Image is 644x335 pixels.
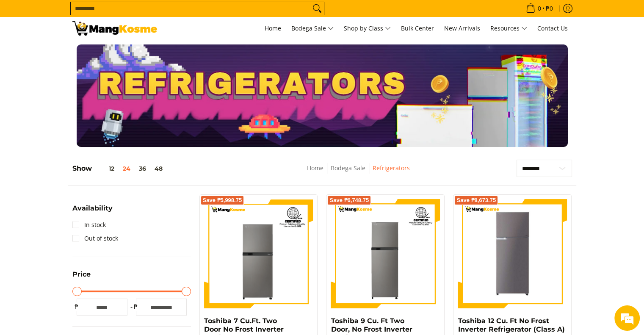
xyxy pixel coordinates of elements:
[331,164,365,172] a: Bodega Sale
[287,17,338,40] a: Bodega Sale
[344,23,391,34] span: Shop by Class
[544,6,554,11] span: ₱0
[533,17,572,40] a: Contact Us
[458,317,564,333] a: Toshiba 12 Cu. Ft No Frost Inverter Refrigerator (Class A)
[4,231,161,261] textarea: Type your message and hit 'Enter'
[462,199,563,308] img: Toshiba 12 Cu. Ft No Frost Inverter Refrigerator (Class A)
[44,47,142,58] div: Chat with us now
[310,2,324,15] button: Search
[132,302,140,311] span: ₱
[72,232,118,245] a: Out of stock
[291,23,334,34] span: Bodega Sale
[72,21,157,36] img: Bodega Sale Refrigerator l Mang Kosme: Home Appliances Warehouse Sale | Page 2
[456,198,496,203] span: Save ₱8,673.75
[150,165,167,172] button: 48
[92,165,119,172] button: 12
[260,17,285,40] a: Home
[523,4,556,13] span: •
[72,164,167,173] h5: Show
[340,17,395,40] a: Shop by Class
[139,4,159,25] div: Minimize live chat window
[331,199,440,308] img: Toshiba 9 Cu. Ft Two Door, No Frost Inverter Refrigerator (Class A)
[72,302,81,311] span: ₱
[536,6,542,11] span: 0
[204,199,313,308] img: Toshiba 7 Cu.Ft. Two Door No Frost Inverter Refrigerator (Class A)
[72,205,113,212] span: Availability
[119,165,135,172] button: 24
[537,24,568,32] span: Contact Us
[307,164,323,172] a: Home
[401,24,434,32] span: Bulk Center
[247,163,469,182] nav: Breadcrumbs
[329,198,369,203] span: Save ₱6,748.75
[265,24,281,32] span: Home
[166,17,572,40] nav: Main Menu
[397,17,438,40] a: Bulk Center
[203,198,242,203] span: Save ₱5,998.75
[72,271,91,284] summary: Open
[72,271,91,278] span: Price
[49,107,117,192] span: We're online!
[72,218,106,232] a: In stock
[373,164,410,172] a: Refrigerators
[135,165,150,172] button: 36
[490,23,527,34] span: Resources
[486,17,531,40] a: Resources
[444,24,480,32] span: New Arrivals
[440,17,484,40] a: New Arrivals
[72,205,113,218] summary: Open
